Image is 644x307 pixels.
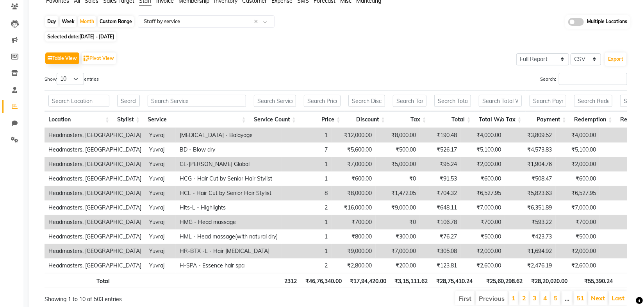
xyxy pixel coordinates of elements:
td: [MEDICAL_DATA] - Balayage [176,128,282,143]
div: Week [60,16,77,27]
td: ₹190.48 [420,128,461,143]
td: 1 [282,172,332,186]
label: Search: [540,73,627,85]
td: ₹6,527.95 [556,186,600,200]
td: ₹4,573.83 [505,143,556,157]
td: 1 [282,157,332,172]
button: Export [605,52,626,66]
td: ₹7,000.00 [332,157,376,172]
span: Multiple Locations [587,18,627,26]
td: 1 [282,215,332,229]
td: ₹0 [376,215,420,229]
a: 5 [554,294,558,302]
td: ₹0 [376,172,420,186]
td: ₹1,472.05 [376,186,420,200]
td: ₹8,000.00 [332,186,376,200]
td: ₹76.27 [420,229,461,244]
th: Price: activate to sort column ascending [300,111,344,128]
a: Last [612,294,624,302]
td: HCL - Hair Cut by Senior Hair Stylist [176,186,282,200]
td: 2 [282,258,332,273]
th: Service Count: activate to sort column ascending [250,111,300,128]
img: pivot.png [84,56,89,61]
input: Search Tax [393,95,426,107]
td: 1 [282,128,332,143]
td: ₹305.08 [420,244,461,258]
td: Hlts-L - Highlights [176,200,282,215]
span: Clear all [254,18,260,26]
input: Search Total [434,95,471,107]
th: Total: activate to sort column ascending [430,111,475,128]
td: ₹200.00 [376,258,420,273]
input: Search Total W/o Tax [479,95,522,107]
th: Service: activate to sort column ascending [144,111,250,128]
th: Tax: activate to sort column ascending [389,111,430,128]
td: HMG - Head massage [176,215,282,229]
td: GL-[PERSON_NAME] Global [176,157,282,172]
td: ₹2,000.00 [461,157,505,172]
td: Headmasters, [GEOGRAPHIC_DATA] [45,215,145,229]
td: ₹648.11 [420,200,461,215]
td: HR-BTX -L - Hair [MEDICAL_DATA] [176,244,282,258]
td: ₹123.81 [420,258,461,273]
td: ₹6,527.95 [461,186,505,200]
span: [DATE] - [DATE] [79,34,114,40]
th: Discount: activate to sort column ascending [344,111,389,128]
th: ₹28,20,020.00 [526,273,571,288]
a: 51 [576,294,584,302]
td: BD - Blow dry [176,143,282,157]
th: Redemption: activate to sort column ascending [570,111,616,128]
td: ₹1,904.76 [505,157,556,172]
td: ₹700.00 [461,215,505,229]
td: ₹5,100.00 [461,143,505,157]
th: 2312 [251,273,301,288]
a: 1 [512,294,516,302]
td: ₹2,600.00 [556,258,600,273]
td: ₹2,000.00 [556,244,600,258]
td: Yuvraj [145,244,176,258]
th: Stylist: activate to sort column ascending [113,111,144,128]
td: ₹2,600.00 [461,258,505,273]
td: ₹1,694.92 [505,244,556,258]
th: ₹28,75,410.24 [432,273,477,288]
td: ₹16,000.00 [332,200,376,215]
td: 1 [282,244,332,258]
input: Search Discount [348,95,385,107]
td: ₹704.32 [420,186,461,200]
td: ₹5,000.00 [376,157,420,172]
input: Search Service [148,95,246,107]
input: Search Location [48,95,109,107]
th: Total W/o Tax: activate to sort column ascending [475,111,526,128]
button: Pivot View [82,52,116,64]
td: Headmasters, [GEOGRAPHIC_DATA] [45,128,145,143]
td: ₹8,000.00 [376,128,420,143]
label: Show entries [45,73,99,85]
td: Headmasters, [GEOGRAPHIC_DATA] [45,200,145,215]
td: ₹500.00 [376,143,420,157]
td: ₹600.00 [332,172,376,186]
th: ₹55,390.24 [571,273,617,288]
td: ₹2,000.00 [461,244,505,258]
td: Headmasters, [GEOGRAPHIC_DATA] [45,172,145,186]
td: ₹300.00 [376,229,420,244]
td: ₹5,600.00 [332,143,376,157]
td: Yuvraj [145,143,176,157]
td: ₹2,476.19 [505,258,556,273]
select: Showentries [57,73,84,85]
input: Search Redemption [574,95,612,107]
td: ₹5,823.63 [505,186,556,200]
th: Location: activate to sort column ascending [45,111,113,128]
td: ₹600.00 [461,172,505,186]
td: ₹106.78 [420,215,461,229]
td: Yuvraj [145,200,176,215]
input: Search Stylist [117,95,140,107]
a: Next [591,294,605,302]
a: 3 [533,294,537,302]
td: Headmasters, [GEOGRAPHIC_DATA] [45,143,145,157]
td: 7 [282,143,332,157]
td: ₹6,351.89 [505,200,556,215]
td: ₹12,000.00 [332,128,376,143]
td: ₹500.00 [461,229,505,244]
td: ₹7,000.00 [376,244,420,258]
td: Headmasters, [GEOGRAPHIC_DATA] [45,229,145,244]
